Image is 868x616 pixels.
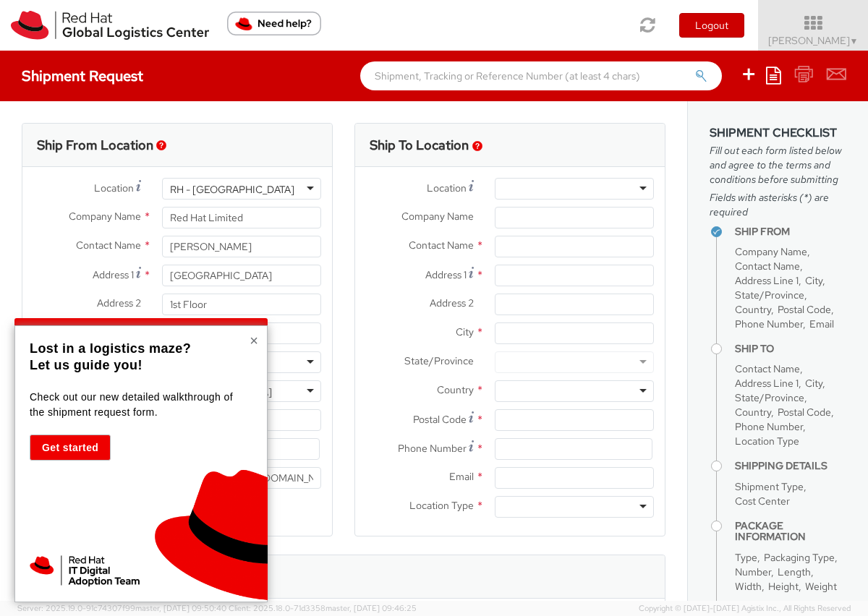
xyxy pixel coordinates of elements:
span: Fields with asterisks (*) are required [710,190,846,219]
span: Address Line 1 [735,377,799,390]
span: ▼ [850,35,859,47]
button: Get started [30,435,111,461]
button: Close [250,333,258,348]
span: Company Name [401,210,474,223]
h4: Shipping Details [735,461,846,471]
strong: Let us guide you! [30,358,142,372]
span: Contact Name [735,362,800,375]
span: Country [735,303,771,316]
span: Type [735,551,757,564]
span: Location [427,181,467,194]
span: Shipment Type [735,480,804,493]
span: City [805,274,822,287]
input: Shipment, Tracking or Reference Number (at least 4 chars) [360,61,722,90]
span: Client: 2025.18.0-71d3358 [229,603,417,613]
span: Email [809,317,834,330]
span: Number [735,565,771,578]
h4: Ship From [735,226,846,237]
span: State/Province [735,288,804,301]
span: Contact Name [735,260,800,273]
span: Address Line 1 [735,274,799,287]
span: Address 1 [93,268,134,281]
h3: Ship To Location [370,138,469,153]
span: master, [DATE] 09:46:25 [325,603,417,613]
h4: Package Information [735,521,846,543]
span: Cost Center [735,495,790,508]
strong: Lost in a logistics maze? [30,341,191,356]
h3: Ship From Location [37,138,153,153]
h4: Shipment Request [22,68,143,84]
span: State/Province [404,354,474,367]
span: Height [768,580,799,593]
span: City [805,377,822,390]
img: rh-logistics-00dfa346123c4ec078e1.svg [11,11,209,40]
span: [PERSON_NAME] [768,34,859,47]
span: Postal Code [778,303,831,316]
h4: Ship To [735,343,846,354]
h3: Shipment Checklist [710,127,846,140]
span: master, [DATE] 09:50:40 [135,603,226,613]
span: Address 2 [430,296,474,309]
span: Address 2 [97,296,141,309]
span: Location [94,181,134,194]
span: Server: 2025.19.0-91c74307f99 [17,603,226,613]
span: Phone Number [735,420,803,433]
span: Phone Number [735,317,803,330]
span: Contact Name [76,239,141,252]
span: Country [437,383,474,396]
span: City [456,325,474,338]
span: Location Type [735,435,799,448]
span: Company Name [69,210,141,223]
div: RH - [GEOGRAPHIC_DATA] [170,182,294,197]
span: Address 1 [425,268,467,281]
span: Length [778,565,811,578]
span: Email [449,470,474,483]
span: Packaging Type [764,551,835,564]
span: Fill out each form listed below and agree to the terms and conditions before submitting [710,143,846,187]
span: Postal Code [778,406,831,419]
span: Weight [805,580,837,593]
span: Copyright © [DATE]-[DATE] Agistix Inc., All Rights Reserved [639,603,851,615]
button: Need help? [227,12,321,35]
span: Country [735,406,771,419]
span: Postal Code [413,413,467,426]
button: Logout [679,13,744,38]
span: Company Name [735,245,807,258]
p: Check out our new detailed walkthrough of the shipment request form. [30,390,249,420]
span: Phone Number [398,442,467,455]
span: State/Province [735,391,804,404]
span: Contact Name [409,239,474,252]
span: Location Type [409,499,474,512]
span: Width [735,580,762,593]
